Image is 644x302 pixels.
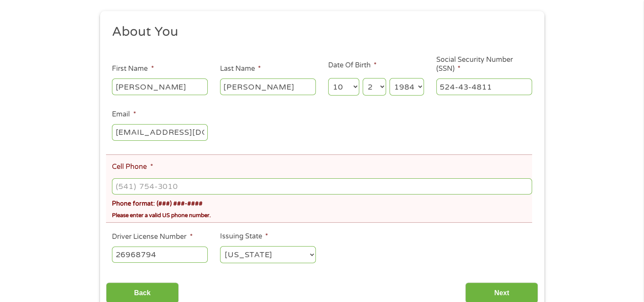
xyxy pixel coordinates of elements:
h2: About You [112,23,526,41]
label: Cell Phone [112,163,153,171]
label: Email [112,110,136,119]
input: John [112,78,208,95]
label: Driver License Number [112,232,192,241]
div: Phone format: (###) ###-#### [112,196,532,209]
label: Last Name [220,64,261,73]
label: Issuing State [220,232,268,241]
label: First Name [112,64,154,73]
input: john@gmail.com [112,124,208,140]
label: Date Of Birth [328,61,377,70]
input: 078-05-1120 [436,78,532,95]
div: Please enter a valid US phone number. [112,208,532,220]
input: (541) 754-3010 [112,178,532,195]
label: Social Security Number (SSN) [436,55,532,73]
input: Smith [220,78,316,95]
